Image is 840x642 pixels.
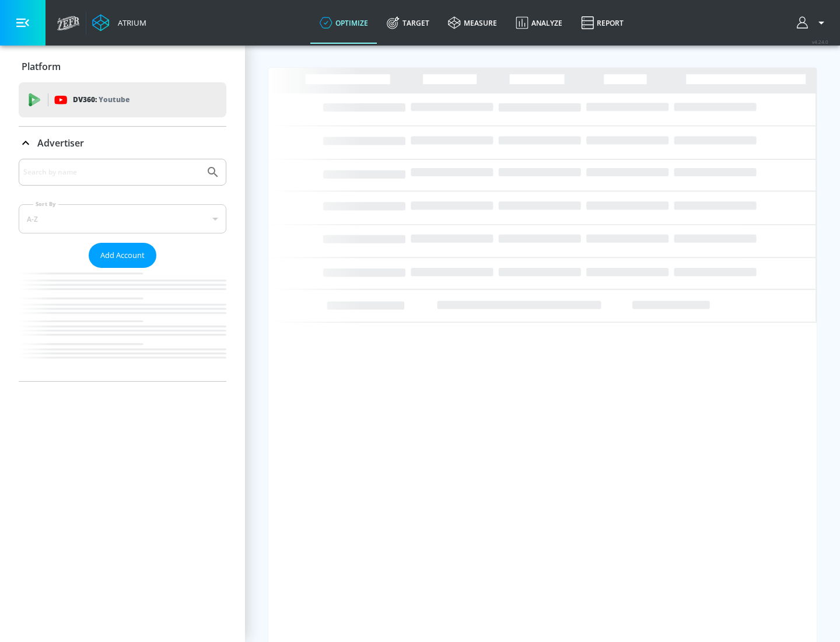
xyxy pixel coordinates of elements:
div: Advertiser [19,159,226,381]
p: Youtube [99,93,129,106]
a: Analyze [506,2,572,44]
span: v 4.24.0 [812,39,828,45]
label: Sort By [33,200,58,208]
nav: list of Advertiser [19,268,226,381]
div: Atrium [113,18,146,28]
input: Search by name [23,165,200,180]
div: A-Z [19,204,226,233]
a: Target [377,2,439,44]
button: Add Account [89,243,156,268]
div: Platform [19,50,226,83]
p: DV360: [73,93,129,106]
span: Add Account [100,249,145,262]
a: optimize [310,2,377,44]
a: measure [439,2,506,44]
div: Advertiser [19,127,226,159]
a: Report [572,2,633,44]
p: Advertiser [37,137,84,149]
div: DV360: Youtube [19,82,226,117]
a: Atrium [92,14,146,32]
p: Platform [22,60,61,73]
